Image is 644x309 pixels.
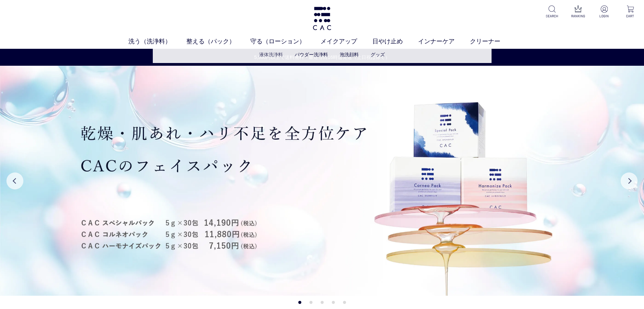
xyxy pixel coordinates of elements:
[418,37,470,46] a: インナーケア
[570,14,586,19] p: RANKING
[372,37,418,46] a: 日やけ止め
[596,5,612,19] a: LOGIN
[544,5,560,19] a: SEARCH
[259,52,283,57] a: 液体洗浄料
[6,172,23,189] button: Previous
[0,54,644,61] a: 5,500円以上で送料無料・最短当日16時迄発送（土日祝は除く）
[621,172,638,189] button: Next
[298,301,301,304] button: 1 of 5
[371,52,385,57] a: グッズ
[128,37,186,46] a: 洗う（洗浄料）
[570,5,586,19] a: RANKING
[309,301,312,304] button: 2 of 5
[295,52,328,57] a: パウダー洗浄料
[596,14,612,19] p: LOGIN
[622,14,639,19] p: CART
[320,301,324,304] button: 3 of 5
[622,5,639,19] a: CART
[544,14,560,19] p: SEARCH
[250,37,320,46] a: 守る（ローション）
[186,37,250,46] a: 整える（パック）
[312,7,332,30] img: logo
[340,52,359,57] a: 泡洗顔料
[470,37,516,46] a: クリーナー
[320,37,372,46] a: メイクアップ
[343,301,346,304] button: 5 of 5
[332,301,335,304] button: 4 of 5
